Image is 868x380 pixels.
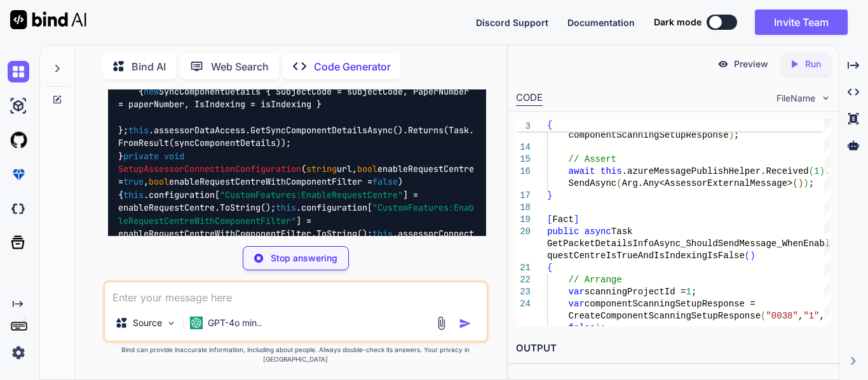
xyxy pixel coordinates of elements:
[516,286,531,298] div: 23
[755,10,848,35] button: Invite Team
[547,190,552,200] span: }
[552,214,574,225] span: Fact
[220,189,403,200] span: "CustomFeatures:EnableRequestCentre"
[622,178,793,188] span: Arg.Any<AssessorExternalMessage>
[164,150,184,162] span: void
[211,59,269,74] p: Web Search
[805,58,821,70] p: Run
[516,298,531,310] div: 24
[8,342,29,364] img: settings
[734,58,768,70] p: Preview
[809,178,814,188] span: ;
[516,121,531,133] span: 3
[271,252,337,265] p: Stop answering
[516,190,531,202] div: 17
[144,86,159,97] span: new
[118,163,479,187] span: url, enableRequestCentre = , enableRequestCentreWithComponentFilter =
[585,299,756,309] span: componentScanningSetupResponse =
[585,226,611,237] span: async
[776,92,815,105] span: FileName
[8,95,29,117] img: ai-studio
[686,287,691,297] span: 1
[567,17,635,28] span: Documentation
[476,16,548,29] button: Discord Support
[547,120,552,130] span: {
[123,189,144,200] span: this
[118,163,301,174] span: SetupAssessorConnectionConfiguration
[793,178,798,188] span: (
[8,61,29,82] img: chat
[567,16,635,29] button: Documentation
[190,317,203,329] img: GPT-4o mini
[516,166,531,178] div: 16
[459,317,471,330] img: icon
[798,178,803,188] span: )
[809,166,814,176] span: (
[574,214,579,225] span: ]
[745,251,750,261] span: (
[547,226,579,237] span: public
[103,345,489,364] p: Bind can provide inaccurate information, including about people. Always double-check its answers....
[516,226,531,238] div: 20
[750,251,755,261] span: )
[8,129,29,151] img: githubLight
[547,263,552,273] span: {
[585,287,686,297] span: scanningProjectId =
[569,323,595,333] span: false
[766,311,797,321] span: "0038"
[595,323,600,333] span: )
[569,178,617,188] span: SendAsync
[616,178,621,188] span: (
[600,166,622,176] span: this
[734,130,739,140] span: ;
[691,287,696,297] span: ;
[149,176,169,188] span: bool
[717,58,729,70] img: preview
[547,239,814,249] span: GetPacketDetailsInfoAsync_ShouldSendMessage_WhenEn
[516,154,531,166] div: 15
[820,166,825,176] span: )
[761,311,766,321] span: (
[803,178,808,188] span: )
[814,239,846,249] span: ableRe
[569,311,761,321] span: CreateComponentScanningSetupResponse
[569,154,617,164] span: // Assert
[434,316,449,331] img: attachment
[357,163,377,174] span: bool
[820,93,831,103] img: chevron down
[569,299,585,309] span: var
[516,202,531,214] div: 18
[798,311,803,321] span: ,
[516,274,531,286] div: 22
[10,10,86,29] img: Bind AI
[729,130,734,140] span: )
[508,334,839,364] h2: OUTPUT
[476,17,548,28] span: Discord Support
[128,124,149,136] span: this
[600,323,606,333] span: ;
[118,202,474,226] span: "CustomFeatures:EnableRequestCentreWithComponentFilter"
[516,262,531,274] div: 21
[133,317,162,329] p: Source
[8,198,29,219] img: darkCloudIdeIcon
[314,59,391,74] p: Code Generator
[814,166,819,176] span: 1
[654,16,702,29] span: Dark mode
[8,164,29,185] img: premium
[569,275,622,285] span: // Arrange
[622,166,809,176] span: .azureMessagePublishHelper.Received
[569,166,595,176] span: await
[166,318,177,329] img: Pick Models
[611,226,633,237] span: Task
[547,214,552,225] span: [
[123,176,144,188] span: true
[569,130,729,140] span: componentScanningSetupResponse
[276,202,296,214] span: this
[820,311,825,321] span: ,
[803,311,819,321] span: "1"
[132,59,166,74] p: Bind AI
[547,251,745,261] span: questCentreIsTrueAndIsIndexingIsFalse
[372,176,398,188] span: false
[516,91,543,106] div: CODE
[372,228,393,239] span: this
